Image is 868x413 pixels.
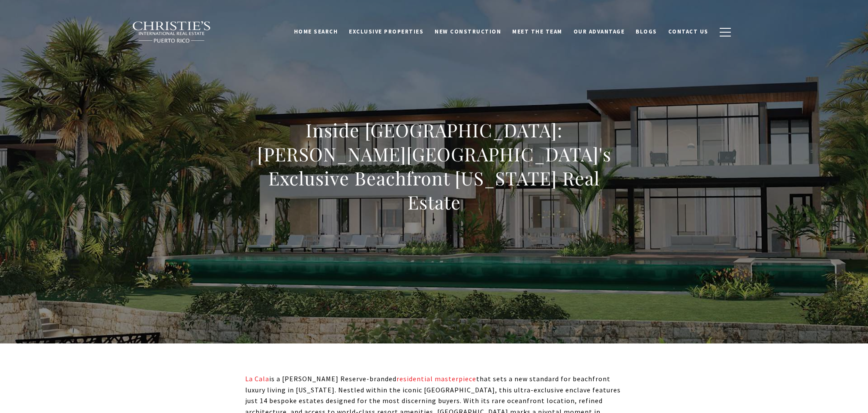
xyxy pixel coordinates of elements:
a: Our Advantage [568,24,631,40]
a: Exclusive Properties [343,24,429,40]
h1: Inside [GEOGRAPHIC_DATA]: [PERSON_NAME][GEOGRAPHIC_DATA]'s Exclusive Beachfront [US_STATE] Real E... [245,118,623,214]
a: La Cala [245,374,269,383]
a: New Construction [429,24,507,40]
span: Blogs [636,28,657,35]
a: Home Search [288,24,344,40]
a: Blogs [630,24,663,40]
span: New Construction [435,28,501,35]
a: residential masterpiece [396,374,476,383]
span: Our Advantage [574,28,625,35]
a: Meet the Team [507,24,568,40]
span: Contact Us [668,28,709,35]
span: Exclusive Properties [349,28,423,35]
img: Christie's International Real Estate black text logo [132,21,212,43]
